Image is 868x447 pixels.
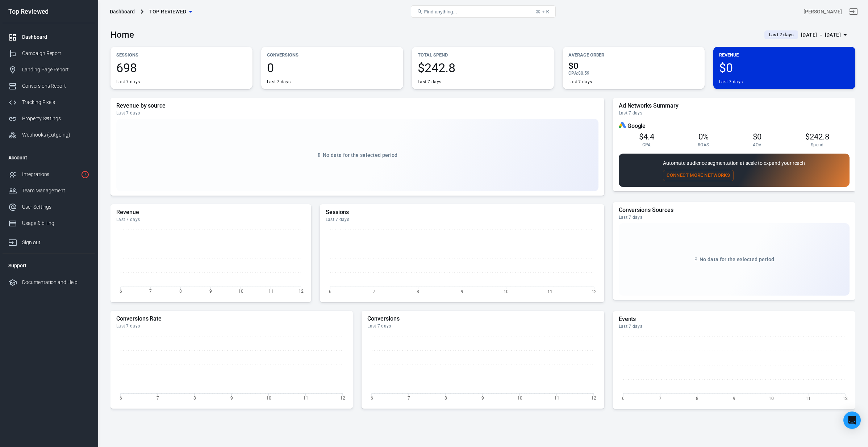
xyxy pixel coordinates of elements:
[329,289,331,294] tspan: 6
[267,51,397,59] p: Conversions
[303,395,308,400] tspan: 11
[3,149,95,166] li: Account
[22,171,78,178] div: Integrations
[3,166,95,183] a: Integrations
[698,132,709,141] span: 0%
[193,395,196,400] tspan: 8
[619,206,850,214] h5: Conversions Sources
[418,51,548,59] p: Total Spend
[267,79,291,85] div: Last 7 days
[116,102,598,109] h5: Revenue by source
[619,110,850,116] div: Last 7 days
[766,31,797,38] span: Last 7 days
[568,51,699,59] p: Average Order
[22,82,89,90] div: Conversions Report
[323,152,397,158] span: No data for the selected period
[768,396,773,401] tspan: 10
[811,142,824,148] span: Spend
[805,132,829,141] span: $242.8
[424,9,457,14] span: Find anything...
[3,110,95,127] a: Property Settings
[230,395,233,400] tspan: 9
[619,122,626,130] div: Google Ads
[536,9,549,14] div: ⌘ + K
[481,395,484,400] tspan: 9
[719,51,850,59] p: Revenue
[696,396,698,401] tspan: 8
[267,62,397,74] span: 0
[22,203,89,211] div: User Settings
[592,289,597,294] tspan: 12
[22,50,89,57] div: Campaign Report
[3,62,95,78] a: Landing Page Report
[517,395,522,400] tspan: 10
[22,66,89,74] div: Landing Page Report
[22,99,89,106] div: Tracking Pixels
[3,215,95,231] a: Usage & billing
[116,323,347,329] div: Last 7 days
[22,115,89,122] div: Property Settings
[418,79,441,85] div: Last 7 days
[698,142,709,148] span: ROAS
[116,62,247,74] span: 698
[845,3,862,20] a: Sign out
[417,289,419,294] tspan: 8
[326,209,598,216] h5: Sessions
[578,71,589,76] span: $0.59
[843,412,861,429] div: Open Intercom Messenger
[408,395,410,400] tspan: 7
[3,45,95,62] a: Campaign Report
[110,8,135,15] div: Dashboard
[806,396,811,401] tspan: 11
[116,79,140,85] div: Last 7 days
[843,396,848,401] tspan: 12
[719,62,850,74] span: $0
[3,127,95,143] a: Webhooks (outgoing)
[3,78,95,94] a: Conversions Report
[568,62,699,70] span: $0
[700,256,774,262] span: No data for the selected period
[3,29,95,45] a: Dashboard
[418,62,548,74] span: $242.8
[367,315,598,322] h5: Conversions
[326,217,598,222] div: Last 7 days
[116,110,598,116] div: Last 7 days
[411,5,556,18] button: Find anything...⌘ + K
[81,170,89,179] svg: 1 networks not verified yet
[116,315,347,322] h5: Conversions Rate
[804,8,842,16] div: Account id: vBYNLn0g
[116,217,305,222] div: Last 7 days
[268,289,274,294] tspan: 11
[340,395,345,400] tspan: 12
[179,289,182,294] tspan: 8
[759,29,855,41] button: Last 7 days[DATE] － [DATE]
[116,51,247,59] p: Sessions
[209,289,212,294] tspan: 9
[120,289,122,294] tspan: 6
[801,30,841,39] div: [DATE] － [DATE]
[547,289,552,294] tspan: 11
[642,142,651,148] span: CPA
[619,323,850,329] div: Last 7 days
[753,142,762,148] span: AOV
[371,395,373,400] tspan: 6
[663,159,805,167] p: Automate audience segmentation at scale to expand your reach
[22,279,89,286] div: Documentation and Help
[3,183,95,199] a: Team Management
[373,289,375,294] tspan: 7
[445,395,447,400] tspan: 8
[149,7,187,16] span: Top Reviewed
[619,122,850,130] div: Google
[299,289,304,294] tspan: 12
[266,395,271,400] tspan: 10
[663,170,734,181] button: Connect More Networks
[22,187,89,195] div: Team Management
[22,239,89,246] div: Sign out
[3,94,95,110] a: Tracking Pixels
[591,395,596,400] tspan: 12
[554,395,559,400] tspan: 11
[120,395,122,400] tspan: 6
[110,30,134,40] h3: Home
[733,396,735,401] tspan: 9
[146,5,195,18] button: Top Reviewed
